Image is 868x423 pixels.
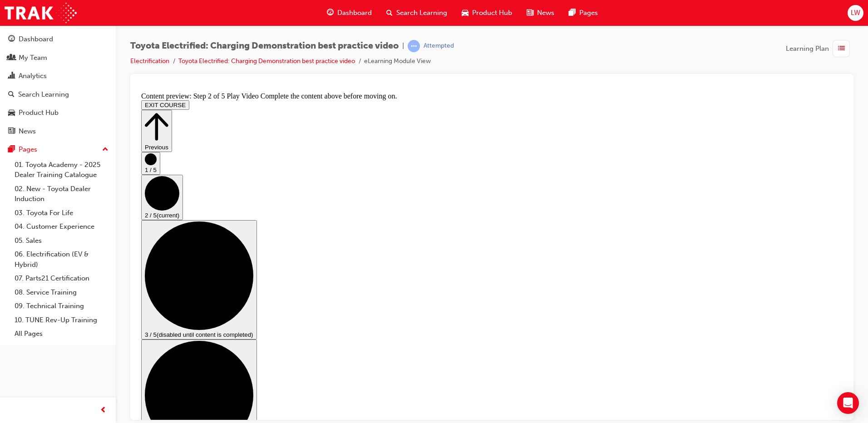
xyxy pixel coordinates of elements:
span: Previous [7,55,31,62]
span: Pages [579,8,598,18]
span: Dashboard [337,8,372,18]
a: 08. Service Training [11,285,112,300]
a: 01. Toyota Academy - 2025 Dealer Training Catalogue [11,158,112,182]
button: LW [848,5,863,21]
a: My Team [4,49,112,66]
a: All Pages [11,327,112,341]
span: news-icon [527,7,533,19]
a: Search Learning [4,86,112,103]
img: Trak [5,3,77,23]
a: 03. Toyota For Life [11,206,112,220]
span: 2 / 5 [7,123,19,130]
span: Toyota Electrified: Charging Demonstration best practice video [130,41,399,51]
a: Product Hub [4,104,112,121]
span: news-icon [8,128,15,136]
button: 3 / 5(disabled until content is completed) [4,132,119,251]
span: people-icon [8,54,15,62]
a: Dashboard [4,31,112,48]
span: pages-icon [8,146,15,154]
a: guage-iconDashboard [320,4,379,22]
span: | [402,41,404,51]
span: learningRecordVerb_ATTEMPT-icon [408,40,420,52]
span: 3 / 5 [7,243,19,250]
button: Previous [4,21,35,64]
span: pages-icon [569,7,576,19]
a: 07. Parts21 Certification [11,271,112,285]
button: 2 / 5(current) [4,86,45,132]
button: DashboardMy TeamAnalyticsSearch LearningProduct HubNews [4,29,112,141]
a: Toyota Electrified: Charging Demonstration best practice video [178,57,355,65]
div: Analytics [19,71,47,81]
span: search-icon [8,91,15,99]
span: prev-icon [100,405,107,416]
span: search-icon [386,7,393,19]
div: Search Learning [18,89,69,100]
a: 04. Customer Experience [11,220,112,234]
button: Learning Plan [786,40,853,57]
a: 02. New - Toyota Dealer Induction [11,182,112,206]
a: News [4,123,112,140]
span: guage-icon [327,7,334,19]
a: search-iconSearch Learning [379,4,454,22]
div: News [19,126,36,137]
span: guage-icon [8,35,15,44]
div: Pages [19,144,37,155]
div: Attempted [424,42,454,50]
span: LW [851,8,860,18]
li: eLearning Module View [364,56,431,67]
div: Dashboard [19,34,53,44]
span: car-icon [462,7,469,19]
span: chart-icon [8,72,15,80]
button: 1 / 5 [4,64,23,86]
span: list-icon [838,43,845,54]
a: 09. Technical Training [11,299,112,313]
span: Search Learning [396,8,447,18]
button: Pages [4,141,112,158]
div: Open Intercom Messenger [837,392,859,414]
a: pages-iconPages [562,4,605,22]
div: My Team [19,53,47,63]
div: Product Hub [19,108,59,118]
span: up-icon [102,144,108,156]
span: Learning Plan [786,44,829,54]
a: news-iconNews [519,4,562,22]
a: 05. Sales [11,234,112,248]
a: Electrification [130,57,169,65]
span: News [537,8,554,18]
a: car-iconProduct Hub [454,4,519,22]
a: 10. TUNE Rev-Up Training [11,313,112,327]
div: Content preview: Step 2 of 5 Play Video Complete the content above before moving on. [4,4,705,12]
span: car-icon [8,109,15,117]
span: 1 / 5 [7,78,19,85]
a: Analytics [4,68,112,84]
span: Product Hub [472,8,512,18]
button: EXIT COURSE [4,12,52,21]
a: 06. Electrification (EV & Hybrid) [11,247,112,271]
